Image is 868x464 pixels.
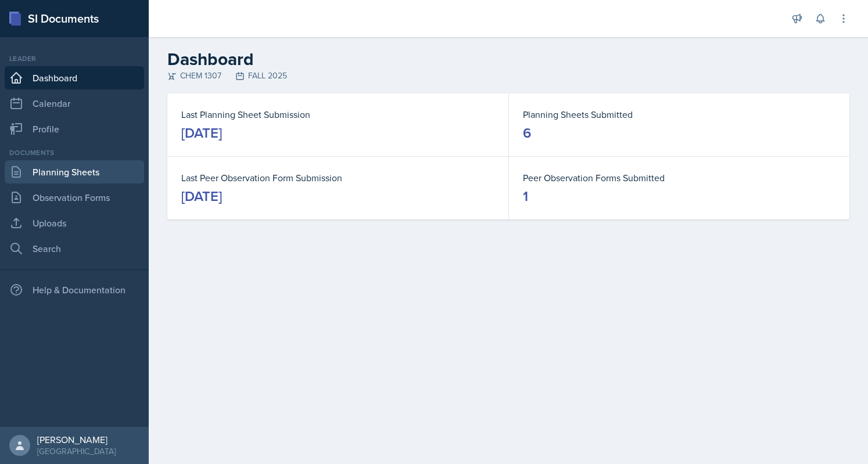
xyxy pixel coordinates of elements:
[167,49,849,70] h2: Dashboard
[181,107,494,121] dt: Last Planning Sheet Submission
[523,107,835,121] dt: Planning Sheets Submitted
[523,124,531,142] div: 6
[37,434,116,445] div: [PERSON_NAME]
[5,53,144,64] div: Leader
[5,186,144,209] a: Observation Forms
[5,92,144,115] a: Calendar
[5,66,144,89] a: Dashboard
[181,171,494,185] dt: Last Peer Observation Form Submission
[167,70,849,82] div: CHEM 1307 FALL 2025
[5,237,144,260] a: Search
[5,148,144,158] div: Documents
[523,187,528,206] div: 1
[181,187,222,206] div: [DATE]
[5,160,144,184] a: Planning Sheets
[181,124,222,142] div: [DATE]
[37,445,116,457] div: [GEOGRAPHIC_DATA]
[5,117,144,141] a: Profile
[5,278,144,301] div: Help & Documentation
[5,211,144,235] a: Uploads
[523,171,835,185] dt: Peer Observation Forms Submitted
